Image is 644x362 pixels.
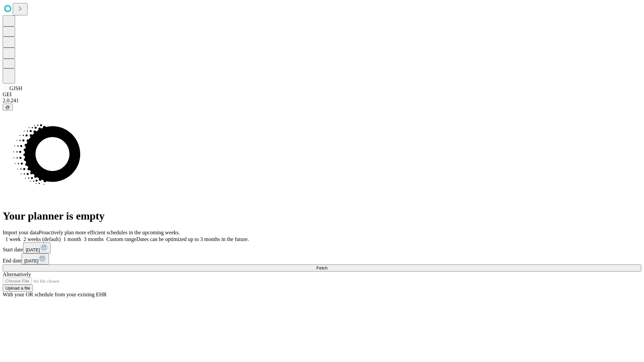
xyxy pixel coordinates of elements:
span: [DATE] [26,247,40,252]
span: 2 weeks (default) [23,236,61,242]
h1: Your planner is empty [3,210,641,222]
span: @ [5,105,10,110]
span: Import your data [3,230,39,235]
button: Upload a file [3,285,33,292]
span: 1 month [63,236,81,242]
span: With your OR schedule from your existing EHR [3,292,107,297]
button: [DATE] [23,242,51,253]
span: [DATE] [24,258,38,263]
div: 2.0.241 [3,98,641,104]
span: GJSH [9,85,22,91]
span: Alternatively [3,271,31,277]
button: [DATE] [21,253,49,264]
span: Fetch [316,265,327,270]
span: 3 months [84,236,104,242]
div: GEI [3,92,641,98]
span: 1 week [5,236,21,242]
span: Proactively plan more efficient schedules in the upcoming weeks. [39,230,180,235]
button: Fetch [3,264,641,271]
span: Custom range [106,236,136,242]
div: Start date [3,242,641,253]
button: @ [3,104,13,111]
div: End date [3,253,641,264]
span: Dates can be optimized up to 3 months in the future. [137,236,249,242]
